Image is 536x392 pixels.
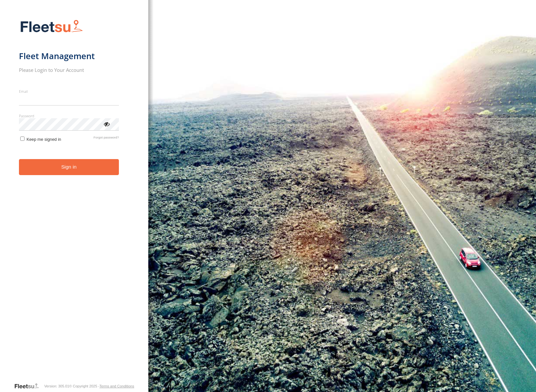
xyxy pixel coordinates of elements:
[20,137,24,141] input: Keep me signed in
[19,159,119,175] button: Sign in
[44,384,69,388] div: Version: 305.01
[69,384,134,388] div: © Copyright 2025 -
[19,51,119,61] h1: Fleet Management
[19,67,119,73] h2: Please Login to Your Account
[19,113,119,118] label: Password
[103,121,110,127] div: ViewPassword
[19,16,130,382] form: main
[19,18,84,35] img: Fleetsu
[26,137,61,142] span: Keep me signed in
[93,136,119,142] a: Forgot password?
[19,89,119,94] label: Email
[14,383,44,389] a: Visit our Website
[99,384,134,388] a: Terms and Conditions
